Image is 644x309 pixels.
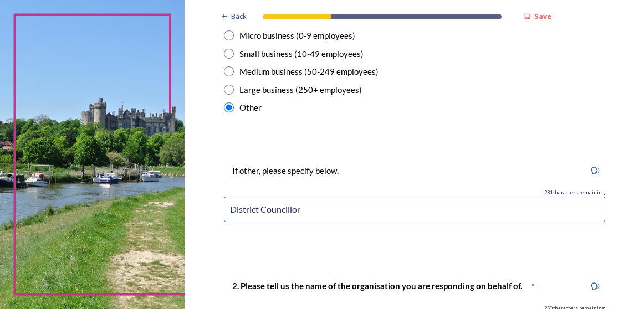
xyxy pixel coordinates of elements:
[544,189,605,197] span: 231 characters remaining
[239,84,362,96] div: Large business (250+ employees)
[239,48,364,60] div: Small business (10-49 employees)
[239,101,262,114] div: Other
[231,11,247,22] span: Back
[239,65,379,78] div: Medium business (50-249 employees)
[534,11,551,21] strong: Save
[239,29,355,42] div: Micro business (0-9 employees)
[232,165,339,177] p: If other, please specify below.
[232,281,522,291] strong: 2. Please tell us the name of the organisation you are responding on behalf of.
